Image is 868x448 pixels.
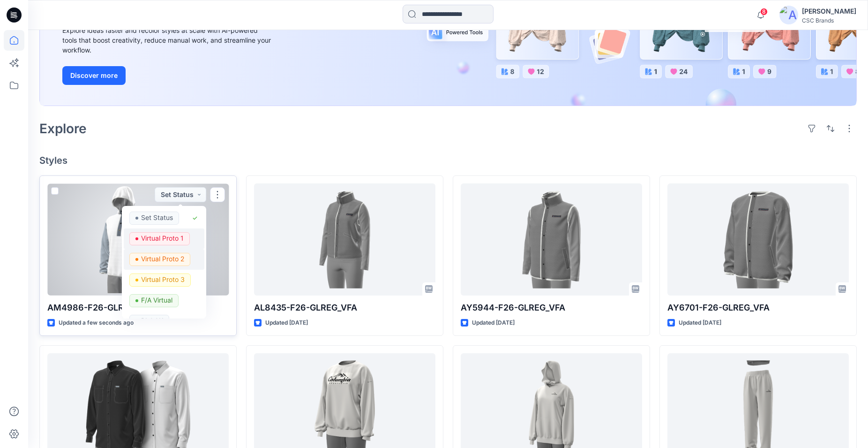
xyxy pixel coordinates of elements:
[254,301,435,314] p: AL8435-F26-GLREG_VFA
[779,6,798,24] img: avatar
[461,301,642,314] p: AY5944-F26-GLREG_VFA
[47,183,229,296] a: AM4986-F26-GLREG_VFA
[760,8,768,15] span: 8
[141,294,172,306] p: F/A Virtual
[141,232,184,244] p: Virtual Proto 1
[39,155,857,166] h4: Styles
[62,66,126,85] button: Discover more
[59,318,134,328] p: Updated a few seconds ago
[254,183,435,296] a: AL8435-F26-GLREG_VFA
[667,183,849,296] a: AY6701-F26-GLREG_VFA
[39,121,87,136] h2: Explore
[679,318,721,328] p: Updated [DATE]
[141,212,173,224] p: Set Status
[62,25,273,55] div: Explore ideas faster and recolor styles at scale with AI-powered tools that boost creativity, red...
[141,273,185,286] p: Virtual Proto 3
[141,253,184,265] p: Virtual Proto 2
[265,318,308,328] p: Updated [DATE]
[802,17,856,24] div: CSC Brands
[472,318,515,328] p: Updated [DATE]
[802,6,856,17] div: [PERSON_NAME]
[141,315,163,327] p: BLOCK
[47,301,229,314] p: AM4986-F26-GLREG_VFA
[62,66,273,85] a: Discover more
[461,183,642,296] a: AY5944-F26-GLREG_VFA
[667,301,849,314] p: AY6701-F26-GLREG_VFA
